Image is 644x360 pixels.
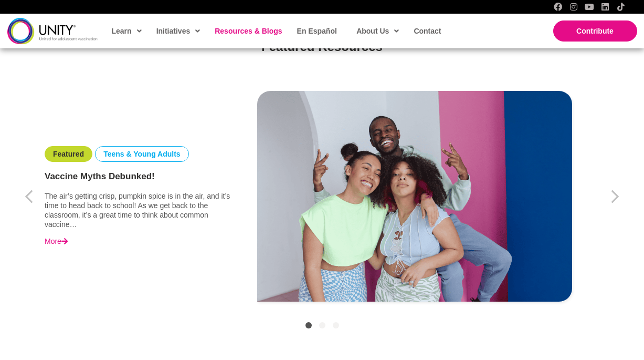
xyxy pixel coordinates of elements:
[7,18,98,44] img: unity-logo-dark
[112,23,142,39] span: Learn
[45,236,68,246] a: More
[45,191,239,230] p: The air’s getting crisp, pumpkin spice is in the air, and it’s time to head back to school! As we...
[585,3,594,11] a: YouTube
[408,19,445,43] a: Contact
[21,78,623,314] div: Item 1 of 3
[297,27,337,35] span: En Español
[576,27,614,35] span: Contribute
[356,23,399,39] span: About Us
[554,3,562,11] a: Facebook
[617,3,625,11] a: TikTok
[103,149,181,159] a: Teens & Young Adults
[209,19,286,43] a: Resources & Blogs
[215,27,282,35] span: Resources & Blogs
[156,23,200,39] span: Initiatives
[601,3,609,11] a: LinkedIn
[53,149,84,159] a: Featured
[257,91,572,302] img: Screenshot-2024-05-06-at-5.24.22%E2%80%AFAM.png
[569,3,578,11] a: Instagram
[45,170,239,183] a: Vaccine Myths Debunked!
[414,27,441,35] span: Contact
[292,19,341,43] a: En Español
[553,20,637,42] a: Contribute
[351,19,403,43] a: About Us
